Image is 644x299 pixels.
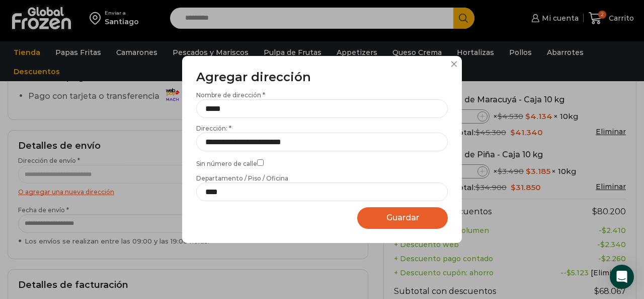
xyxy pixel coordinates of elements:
input: Departamento / Piso / Oficina [196,183,448,201]
label: Departamento / Piso / Oficina [196,174,448,201]
button: Guardar [357,207,448,229]
label: Nombre de dirección * [196,91,448,118]
input: Dirección: * [196,133,448,151]
input: Nombre de dirección * [196,99,448,118]
input: Sin número de calle [257,159,264,166]
h3: Agregar dirección [196,70,448,85]
div: Open Intercom Messenger [610,265,634,289]
span: Guardar [386,213,419,222]
label: Dirección: * [196,124,448,151]
label: Sin número de calle [196,157,448,168]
